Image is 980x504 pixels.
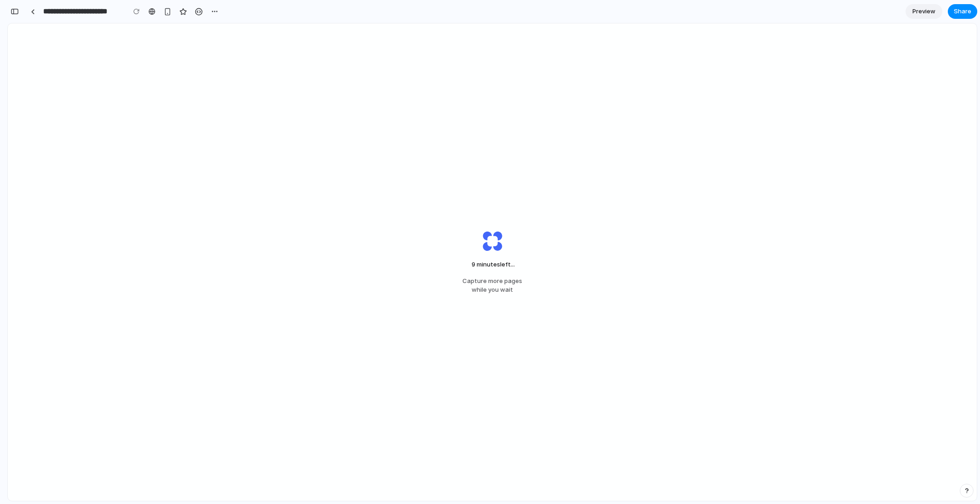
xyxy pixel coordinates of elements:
span: minutes left ... [467,260,518,269]
button: Share [948,4,977,19]
span: Preview [912,7,935,16]
span: 9 [472,260,475,268]
span: Capture more pages while you wait [462,277,522,294]
span: Share [954,7,971,16]
a: Preview [906,4,942,19]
